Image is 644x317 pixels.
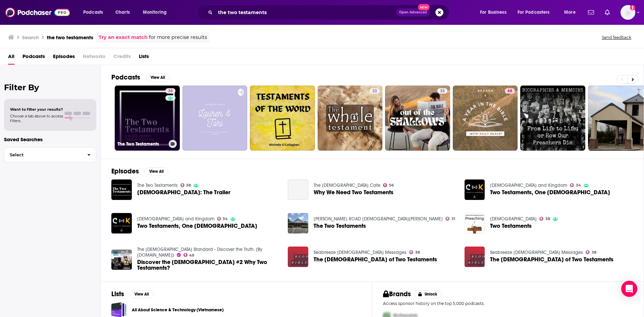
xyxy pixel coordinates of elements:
[383,290,411,298] h2: Brands
[545,217,550,220] span: 38
[137,259,280,271] span: Discover the [DEMOGRAPHIC_DATA] #2 Why Two Testaments?
[465,247,485,267] img: The God of Two Testaments
[490,257,613,262] span: The [DEMOGRAPHIC_DATA] of Two Testaments
[490,216,537,222] a: Golden Plains Baptist Church
[22,51,45,65] span: Podcasts
[137,216,214,222] a: Christ and Kingdom
[183,253,195,257] a: 49
[137,259,280,271] a: Discover the Bible #2 Why Two Testaments?
[383,301,633,306] p: Access sponsor history on the top 5,000 podcasts.
[586,250,596,254] a: 38
[480,8,506,17] span: For Business
[314,250,407,255] a: Seabreeze Church Messages
[168,88,173,95] span: 38
[4,153,82,157] span: Select
[137,190,230,195] a: The Two Testaments: The Trailer
[215,7,396,18] input: Search podcasts, credits, & more...
[318,86,383,151] a: 22
[564,8,576,17] span: More
[630,5,635,10] svg: Add a profile image
[4,83,96,92] h2: Filter By
[490,250,583,255] a: Seabreeze Church Messages
[396,8,430,16] button: Open AdvancedNew
[602,7,612,18] a: Show notifications dropdown
[111,250,132,270] a: Discover the Bible #2 Why Two Testaments?
[592,251,596,254] span: 38
[621,5,635,20] button: Show profile menu
[314,216,443,222] a: JAMES ROAD CHURCH OF CHRIST
[203,5,455,20] div: Search podcasts, credits, & more...
[78,7,112,18] button: open menu
[576,184,581,187] span: 34
[22,34,39,41] h3: Search
[83,51,105,65] span: Networks
[4,147,96,162] button: Select
[5,6,70,19] img: Podchaser - Follow, Share and Rate Podcasts
[186,184,191,187] span: 38
[4,136,96,143] p: Saved Searches
[451,217,455,220] span: 31
[440,88,445,95] span: 32
[372,88,377,95] span: 22
[165,88,175,94] a: 38
[138,7,175,18] button: open menu
[445,217,455,221] a: 31
[129,290,154,298] button: View All
[288,213,308,233] img: The Two Testaments
[389,184,394,187] span: 56
[132,306,224,314] a: All About Science & Technology (Vietnamese)
[314,257,437,262] span: The [DEMOGRAPHIC_DATA] of Two Testaments
[465,213,485,233] img: Two Testaments
[111,213,132,233] a: Two Testaments, One Gospel
[370,88,380,94] a: 22
[409,250,420,254] a: 38
[180,183,191,187] a: 38
[415,251,420,254] span: 38
[505,88,515,94] a: 68
[111,73,140,82] h2: Podcasts
[490,182,567,188] a: Christ and Kingdom
[518,8,550,17] span: For Podcasters
[513,7,559,18] button: open menu
[490,190,610,195] a: Two Testaments, One Gospel
[385,86,450,151] a: 32
[117,141,166,147] h3: The Two Testaments
[10,107,63,112] span: Want to filter your results?
[47,34,93,41] h3: the two testaments
[217,217,228,221] a: 34
[559,7,584,18] button: open menu
[475,7,515,18] button: open menu
[111,167,168,175] a: EpisodesView All
[146,73,170,82] button: View All
[143,8,167,17] span: Monitoring
[621,281,637,297] div: Open Intercom Messenger
[465,179,485,200] img: Two Testaments, One Gospel
[111,290,124,298] h2: Lists
[115,86,180,151] a: 38The Two Testaments
[139,51,149,65] a: Lists
[53,51,75,65] span: Episodes
[189,254,194,257] span: 49
[570,183,581,187] a: 34
[600,35,633,40] button: Send feedback
[383,183,394,187] a: 56
[10,114,63,123] span: Choose a tab above to access filters.
[137,190,230,195] span: [DEMOGRAPHIC_DATA]: The Trailer
[111,73,170,82] a: PodcastsView All
[314,190,393,195] a: Why We Need Two Testaments
[149,34,207,41] span: for more precise results
[314,223,366,229] a: The Two Testaments
[490,223,532,229] a: Two Testaments
[144,167,168,175] button: View All
[111,7,134,18] a: Charts
[288,247,308,267] img: The God of Two Testaments
[585,7,597,18] a: Show notifications dropdown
